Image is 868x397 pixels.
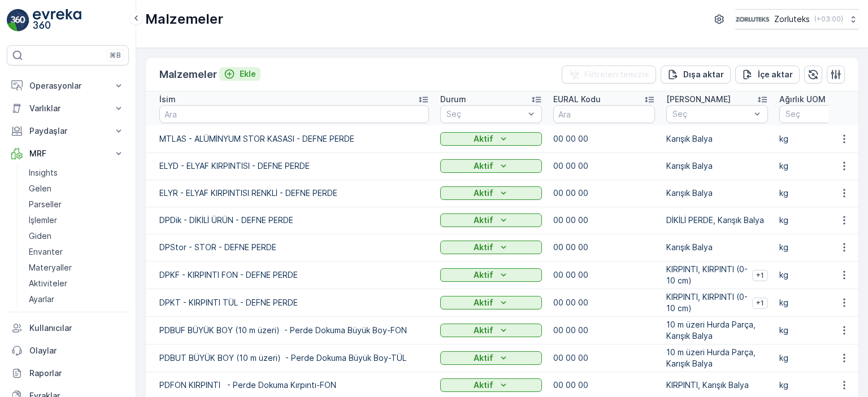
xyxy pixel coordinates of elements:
button: Aktif [440,186,542,200]
p: 10 m üzeri Hurda Parça, Karışık Balya [666,319,768,342]
p: 00 00 00 [553,297,655,308]
button: Aktif [440,324,542,337]
p: ELYD - ELYAF KIRPINTISI - DEFNE PERDE [159,160,429,172]
p: PDFON KIRPINTI - Perde Dokuma Kırpıntı-FON [159,379,429,391]
p: Karışık Balya [666,242,713,253]
button: MRF [7,142,129,165]
p: ⌘B [110,51,121,60]
button: Aktif [440,241,542,254]
p: Aktif [474,215,493,226]
p: Parseller [29,199,62,210]
p: 00 00 00 [553,269,655,281]
button: Ekle [219,67,261,81]
p: Karışık Balya [666,133,713,145]
p: Envanter [29,246,63,258]
img: logo [7,9,29,32]
button: Aktif [440,351,542,365]
p: Aktif [474,160,493,172]
p: İşlemler [29,215,57,226]
p: 00 00 00 [553,379,655,391]
button: İçe aktar [735,66,800,84]
a: Insights [24,165,129,181]
p: 00 00 00 [553,133,655,145]
p: Aktif [474,269,493,281]
p: Seç [785,108,863,120]
p: Seç [446,108,524,120]
p: 00 00 00 [553,187,655,199]
p: Aktif [474,325,493,336]
input: Ara [553,105,655,123]
p: Aktif [474,242,493,253]
p: Aktif [474,352,493,364]
p: Seç [672,108,750,120]
p: Varlıklar [29,103,106,114]
p: Filtreleri temizle [584,69,649,80]
p: Durum [440,94,466,105]
p: Zorluteks [774,14,810,25]
img: logo_light-DOdMpM7g.png [33,9,81,32]
p: İsim [159,94,176,105]
p: Operasyonlar [29,80,106,91]
p: PDBUF BÜYÜK BOY (10 m üzeri) - Perde Dokuma Büyük Boy-FON [159,325,429,336]
p: 00 00 00 [553,325,655,336]
p: Giden [29,230,51,242]
p: Kullanıcılar [29,322,124,334]
p: 00 00 00 [553,215,655,226]
a: Ayarlar [24,291,129,307]
p: DİKİLİ PERDE, Karışık Balya [666,215,764,226]
p: Malzemeler [159,67,217,82]
button: Aktif [440,213,542,227]
p: 00 00 00 [553,242,655,253]
button: Filtreleri temizle [562,66,656,84]
p: Materyaller [29,262,72,273]
p: Ayarlar [29,294,54,305]
p: ELYR - ELYAF KIRPINTISI RENKLİ - DEFNE PERDE [159,187,429,199]
p: Olaylar [29,345,124,356]
p: EURAL Kodu [553,94,601,105]
p: İçe aktar [758,69,793,80]
button: Paydaşlar [7,120,129,142]
p: Raporlar [29,368,124,379]
button: Aktif [440,296,542,309]
p: DPKF - KIRPINTI FON - DEFNE PERDE [159,269,429,281]
p: Malzemeler [145,10,223,28]
button: Zorluteks(+03:00) [735,9,859,29]
input: Ara [159,105,429,123]
p: ( +03:00 ) [814,15,843,24]
img: 6-1-9-3_wQBzyll.png [735,13,770,25]
a: Aktiviteler [24,276,129,291]
a: İşlemler [24,212,129,228]
button: Aktif [440,159,542,173]
p: Insights [29,167,58,178]
p: Aktif [474,133,493,145]
button: Varlıklar [7,97,129,120]
p: DPStor - STOR - DEFNE PERDE [159,242,429,253]
a: Kullanıcılar [7,317,129,339]
a: Gelen [24,181,129,197]
button: Operasyonlar [7,75,129,97]
p: 10 m üzeri Hurda Parça, Karışık Balya [666,347,768,369]
p: 00 00 00 [553,160,655,172]
p: Karışık Balya [666,160,713,172]
p: KIRPINTI, Karışık Balya [666,379,749,391]
p: DPDik - DİKİLİ ÜRÜN - DEFNE PERDE [159,215,429,226]
p: Aktif [474,379,493,391]
button: Aktif [440,132,542,146]
p: 00 00 00 [553,352,655,364]
a: Giden [24,228,129,244]
p: KIRPINTI, KIRPINTI (0-10 cm) [666,264,748,286]
p: Dışa aktar [683,69,724,80]
button: Aktif [440,268,542,282]
p: Gelen [29,183,51,194]
p: Karışık Balya [666,187,713,199]
p: [PERSON_NAME] [666,94,731,105]
span: +1 [756,299,764,308]
a: Envanter [24,244,129,260]
button: Aktif [440,378,542,392]
a: Olaylar [7,339,129,362]
span: +1 [756,271,764,280]
p: PDBUT BÜYÜK BOY (10 m üzeri) - Perde Dokuma Büyük Boy-TÜL [159,352,429,364]
p: Aktiviteler [29,278,67,289]
p: Paydaşlar [29,125,106,137]
p: Ekle [240,68,256,80]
